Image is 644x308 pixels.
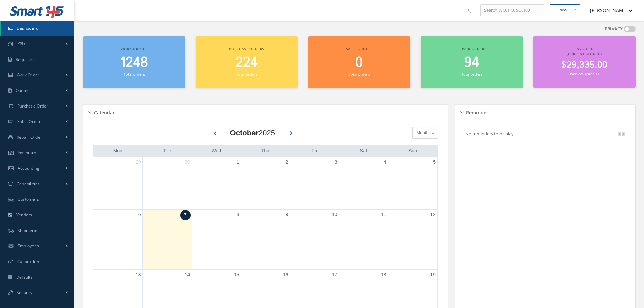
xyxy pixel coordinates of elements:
[16,56,34,62] span: Requests
[284,210,290,219] a: October 9, 2025
[464,108,488,116] h5: Reminder
[464,53,479,72] span: 94
[282,270,290,280] a: October 16, 2025
[180,210,191,220] a: October 7, 2025
[210,147,222,155] a: Wednesday
[192,157,241,210] td: October 1, 2025
[196,36,298,88] a: Purchase orders 224 Total orders
[461,72,482,77] small: Total orders
[480,4,544,17] input: Search WO, PO, SO, RO
[570,71,599,76] small: Invoices Total: 33
[93,209,142,270] td: October 6, 2025
[241,209,290,270] td: October 9, 2025
[260,147,271,155] a: Thursday
[429,270,437,280] a: October 19, 2025
[16,274,33,280] span: Defaults
[142,157,192,210] td: September 30, 2025
[605,26,623,32] label: PRIVACY
[415,129,429,136] span: Month
[310,147,318,155] a: Friday
[124,72,145,77] small: Total orders
[17,25,39,31] span: Dashboard
[18,150,36,156] span: Inventory
[533,36,636,88] a: Invoiced (Current Month) $29,335.00 Invoices Total: 33
[382,157,388,167] a: October 4, 2025
[235,157,241,167] a: October 1, 2025
[331,210,339,219] a: October 10, 2025
[17,41,25,47] span: KPIs
[142,209,192,270] td: October 7, 2025
[583,4,633,17] button: [PERSON_NAME]
[183,270,192,280] a: October 14, 2025
[17,181,40,187] span: Capabilities
[561,58,607,72] span: $29,335.00
[230,128,259,137] b: October
[83,36,185,88] a: Work orders 1248 Total orders
[134,270,142,280] a: October 13, 2025
[380,270,388,280] a: October 18, 2025
[230,127,275,138] div: 2025
[339,157,388,210] td: October 4, 2025
[17,259,39,264] span: Calibration
[308,36,410,88] a: Sales orders 0 Total orders
[17,103,48,109] span: Purchase Order
[235,210,241,219] a: October 8, 2025
[16,212,32,218] span: Vendors
[18,228,39,233] span: Shipments
[236,53,258,72] span: 224
[339,209,388,270] td: October 11, 2025
[349,72,370,77] small: Total orders
[162,147,173,155] a: Tuesday
[112,147,124,155] a: Monday
[236,72,257,77] small: Total orders
[331,270,339,280] a: October 17, 2025
[575,46,594,51] span: Invoiced
[380,210,388,219] a: October 11, 2025
[421,36,523,88] a: Repair orders 94 Total orders
[333,157,339,167] a: October 3, 2025
[290,157,339,210] td: October 3, 2025
[17,119,41,124] span: Sales Order
[388,157,437,210] td: October 5, 2025
[241,157,290,210] td: October 2, 2025
[93,157,142,210] td: September 29, 2025
[355,53,363,72] span: 0
[17,72,40,78] span: Work Order
[18,196,39,202] span: Customers
[120,53,148,72] span: 1248
[567,51,602,56] span: (Current Month)
[16,88,30,93] span: Quotes
[1,21,74,36] a: Dashboard
[17,290,32,295] span: Security
[359,147,369,155] a: Saturday
[407,147,418,155] a: Sunday
[388,209,437,270] td: October 12, 2025
[18,165,40,171] span: Accounting
[284,157,290,167] a: October 2, 2025
[18,243,39,249] span: Employees
[346,46,372,51] span: Sales orders
[137,210,142,219] a: October 6, 2025
[559,7,567,13] div: New
[92,108,115,116] h5: Calendar
[17,134,42,140] span: Repair Order
[192,209,241,270] td: October 8, 2025
[550,4,580,16] button: New
[431,157,437,167] a: October 5, 2025
[457,46,486,51] span: Repair orders
[134,157,142,167] a: September 29, 2025
[429,210,437,219] a: October 12, 2025
[121,46,148,51] span: Work orders
[465,131,514,137] p: No reminders to display
[232,270,241,280] a: October 15, 2025
[229,46,264,51] span: Purchase orders
[290,209,339,270] td: October 10, 2025
[183,157,192,167] a: September 30, 2025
